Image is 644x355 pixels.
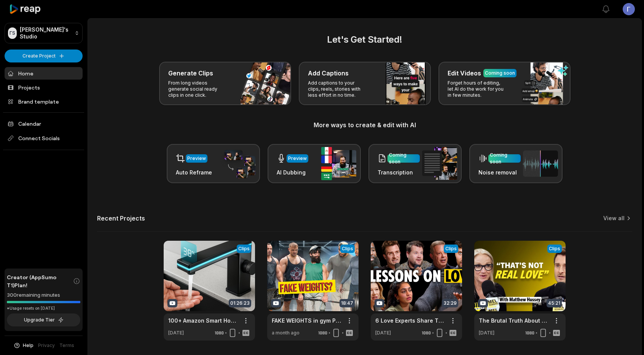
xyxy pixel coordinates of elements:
h3: Auto Reframe [176,168,212,176]
h3: More ways to create & edit with AI [97,120,632,130]
img: noise_removal.png [523,150,558,177]
p: From long videos generate social ready clips in one click. [168,80,227,98]
div: Coming soon [389,152,418,165]
h3: Add Captions [308,69,349,78]
button: Help [13,342,33,349]
a: View all [603,214,625,222]
button: Create Project [5,50,83,62]
p: [PERSON_NAME]'s Studio [20,26,72,40]
h3: Generate Clips [168,69,213,78]
div: 300 remaining minutes [7,291,80,299]
span: Help [23,342,33,349]
img: ai_dubbing.png [321,147,356,180]
h2: Recent Projects [97,214,145,222]
p: Forget hours of editing, let AI do the work for you in few minutes. [448,80,507,98]
div: Preview [187,155,206,162]
a: Brand template [5,95,83,108]
img: auto_reframe.png [220,149,255,179]
a: FAKE WEIGHTS in gym PRANK... | [PERSON_NAME] pretended to be a Beginner #14 [272,317,342,325]
img: transcription.png [422,147,457,180]
a: 100+ Amazon Smart Home Gadgets For Modern Luxury Living! [168,317,238,325]
a: Projects [5,81,83,94]
div: Coming soon [485,70,515,77]
h3: AI Dubbing [277,168,308,176]
a: Calendar [5,117,83,130]
h3: Edit Videos [448,69,481,78]
a: 6 Love Experts Share Their Top Dating & Relationship Advice (Compilation Episode) [375,317,445,325]
span: Creator (AppSumo T1) Plan! [7,273,73,289]
div: Coming soon [490,152,519,165]
div: Preview [288,155,307,162]
h3: Transcription [378,168,420,176]
button: Upgrade Tier [7,313,80,326]
h3: Noise removal [478,168,521,176]
h2: Let's Get Started! [97,33,632,46]
p: Add captions to your clips, reels, stories with less effort in no time. [308,80,367,98]
a: Home [5,67,83,80]
span: Connect Socials [5,131,83,145]
a: Privacy [38,342,55,349]
a: Terms [59,342,74,349]
a: The Brutal Truth About Relationships You Need to Hear [479,317,549,325]
div: *Usage resets on [DATE] [7,305,80,311]
div: ΓS [8,27,17,39]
